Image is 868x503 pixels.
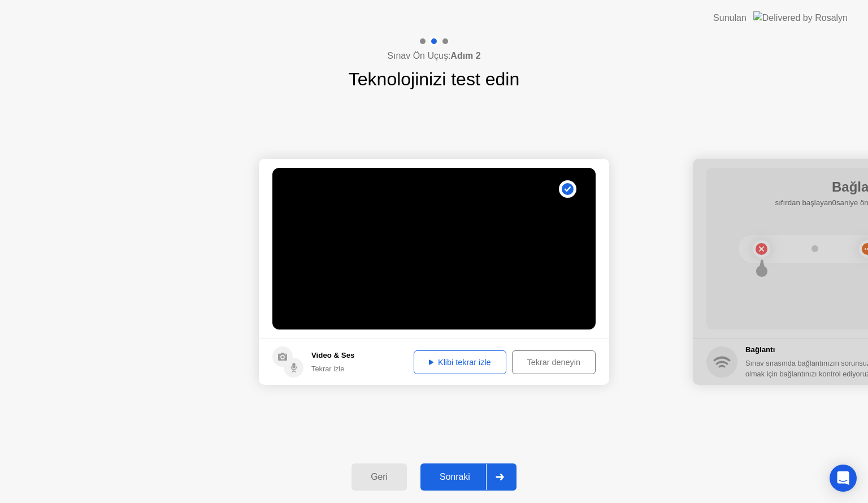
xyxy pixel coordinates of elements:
h5: Video & Ses [311,350,354,361]
div: Geri [355,472,403,482]
div: Sunulan [713,11,747,25]
img: Delivered by Rosalyn [753,11,848,24]
button: Geri [351,463,407,491]
div: Tekrar izle [311,363,354,374]
b: Adım 2 [450,51,480,60]
h4: Sınav Ön Uçuş: [387,49,480,63]
button: Klibi tekrar izle [414,350,506,374]
button: Tekrar deneyin [512,350,596,374]
button: Sonraki [420,463,517,491]
div: Tekrar deneyin [516,358,592,367]
div: Open Intercom Messenger [830,465,857,492]
div: Sonraki [424,472,486,482]
h1: Teknolojinizi test edin [349,66,519,93]
div: Klibi tekrar izle [418,358,502,367]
